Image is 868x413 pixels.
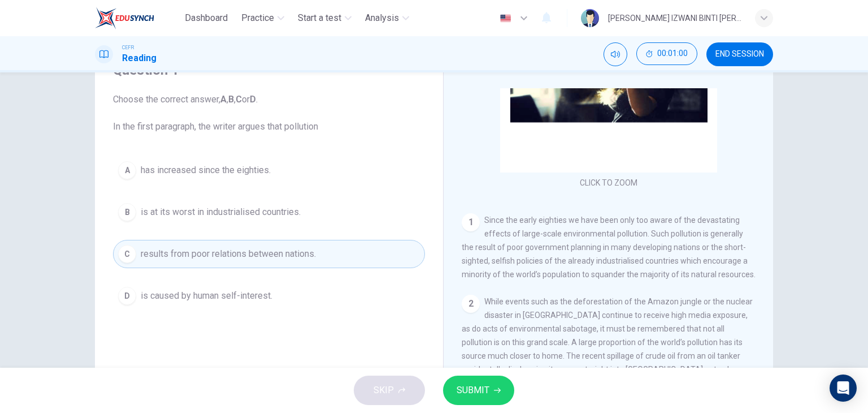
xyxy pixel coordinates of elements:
div: [PERSON_NAME] IZWANI BINTI [PERSON_NAME] [608,11,741,25]
span: has increased since the eighties. [141,164,271,177]
div: B [118,203,136,221]
button: Analysis [361,8,414,28]
div: D [118,287,136,305]
span: 00:01:00 [657,49,688,58]
span: Dashboard [185,11,228,25]
span: is caused by human self-interest. [141,289,272,303]
button: Dis caused by human self-interest. [113,282,425,310]
span: results from poor relations between nations. [141,247,316,261]
div: Hide [636,42,697,66]
div: 2 [462,295,480,313]
div: Open Intercom Messenger [830,375,857,402]
span: Choose the correct answer, , , or . In the first paragraph, the writer argues that pollution [113,93,425,134]
span: CEFR [122,44,134,51]
a: EduSynch logo [95,7,180,29]
button: SUBMIT [443,376,514,405]
button: Practice [237,8,289,28]
h1: Reading [122,51,157,65]
b: C [236,94,242,105]
span: END SESSION [715,50,764,59]
b: B [228,94,234,105]
div: C [118,245,136,263]
b: A [220,94,227,105]
span: is at its worst in industrialised countries. [141,205,301,219]
img: EduSynch logo [95,7,154,29]
img: en [498,14,513,23]
span: Practice [241,11,274,25]
button: Cresults from poor relations between nations. [113,240,425,268]
span: Start a test [298,11,341,25]
span: Analysis [365,11,399,25]
button: Bis at its worst in industrialised countries. [113,198,425,226]
b: D [250,94,256,105]
img: Profile picture [581,9,599,27]
div: 1 [462,213,480,231]
button: Start a test [293,8,356,28]
button: Ahas increased since the eighties. [113,156,425,184]
button: END SESSION [706,42,773,66]
div: A [118,161,136,179]
button: 00:01:00 [636,42,697,65]
span: SUBMIT [457,382,489,398]
span: Since the early eighties we have been only too aware of the devastating effects of large-scale en... [462,216,756,279]
div: Mute [604,42,627,66]
button: Dashboard [180,8,232,28]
